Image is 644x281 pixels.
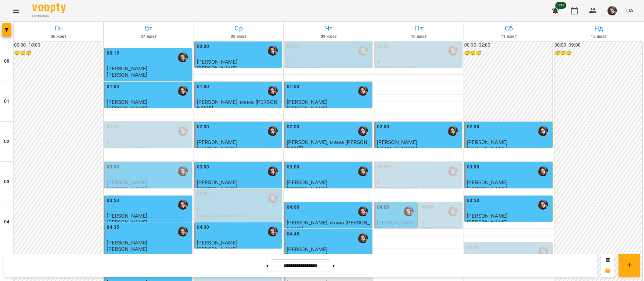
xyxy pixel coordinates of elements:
[107,106,147,111] p: [PERSON_NAME]
[197,186,237,192] p: [PERSON_NAME]
[197,224,209,231] label: 04:30
[287,43,299,50] label: 00:00
[197,83,209,90] label: 01:00
[178,86,188,96] img: Гусак Олена Армаїсівна \МА укр .рос\ШЧ укр .рос\\ https://us06web.zoom.us/j/83079612343
[197,139,237,145] span: [PERSON_NAME]
[197,146,237,151] p: [PERSON_NAME]
[107,99,147,105] span: [PERSON_NAME]
[377,123,389,131] label: 02:00
[404,206,414,216] img: Гусак Олена Армаїсівна \МА укр .рос\ШЧ укр .рос\\ https://us06web.zoom.us/j/83079612343
[285,23,372,33] h6: Чт
[107,197,119,204] label: 03:50
[287,179,327,186] span: [PERSON_NAME]
[377,43,389,50] label: 00:00
[358,126,368,136] img: Гусак Олена Армаїсівна \МА укр .рос\ШЧ укр .рос\\ https://us06web.zoom.us/j/83079612343
[287,230,299,238] label: 04:45
[197,239,237,246] span: [PERSON_NAME]
[107,239,147,246] span: [PERSON_NAME]
[467,123,479,131] label: 02:00
[178,226,188,236] img: Гусак Олена Армаїсівна \МА укр .рос\ШЧ укр .рос\\ https://us06web.zoom.us/j/83079612343
[105,33,192,40] h6: 07 жовт
[467,197,479,204] label: 03:50
[268,126,278,136] img: Гусак Олена Армаїсівна \МА укр .рос\ШЧ укр .рос\\ https://us06web.zoom.us/j/83079612343
[555,23,643,33] h6: Нд
[467,163,479,171] label: 03:00
[554,42,642,49] h6: 00:00 - 09:00
[287,139,370,151] span: [PERSON_NAME], мама [PERSON_NAME]
[107,123,119,131] label: 02:00
[358,233,368,243] img: Гусак Олена Армаїсівна \МА укр .рос\ШЧ укр .рос\\ https://us06web.zoom.us/j/83079612343
[421,204,434,211] label: 04:00
[554,50,642,57] h6: 😴😴😴
[555,33,643,40] h6: 12 жовт
[287,123,299,131] label: 02:00
[287,65,337,71] p: індивід матем 45 хв
[197,246,237,252] p: [PERSON_NAME]
[448,206,458,216] img: Гусак Олена Армаїсівна \МА укр .рос\ШЧ укр .рос\\ https://us06web.zoom.us/j/83079612343
[4,58,9,65] h6: 00
[197,179,237,186] span: [PERSON_NAME]
[197,99,280,111] span: [PERSON_NAME], мама [PERSON_NAME]
[107,139,190,145] p: 0
[4,138,9,145] h6: 02
[107,186,147,192] p: [PERSON_NAME]
[377,146,418,151] p: [PERSON_NAME]
[107,246,147,252] p: [PERSON_NAME]
[105,23,192,33] h6: Вт
[377,59,461,65] p: 0
[197,190,209,198] label: 03:45
[8,3,24,19] button: Menu
[107,65,147,72] span: [PERSON_NAME]
[448,166,458,176] img: Гусак Олена Армаїсівна \МА укр .рос\ШЧ укр .рос\\ https://us06web.zoom.us/j/83079612343
[464,50,552,57] h6: 😴😴😴
[421,220,461,225] p: 0
[377,163,389,171] label: 03:00
[467,146,507,151] p: [PERSON_NAME]
[287,204,299,211] label: 04:00
[268,166,278,176] img: Гусак Олена Армаїсівна \МА укр .рос\ШЧ укр .рос\\ https://us06web.zoom.us/j/83079612343
[377,219,413,231] span: [PERSON_NAME]
[377,186,418,192] p: [PERSON_NAME]
[107,224,119,231] label: 04:35
[178,200,188,210] img: Гусак Олена Армаїсівна \МА укр .рос\ШЧ укр .рос\\ https://us06web.zoom.us/j/83079612343
[197,65,237,71] p: [PERSON_NAME]
[465,33,552,40] h6: 11 жовт
[287,59,370,65] p: 0
[287,83,299,90] label: 01:00
[107,83,119,90] label: 01:00
[197,43,209,50] label: 00:00
[538,200,548,210] div: Гусак Олена Армаїсівна \МА укр .рос\ШЧ укр .рос\\ https://us06web.zoom.us/j/83079612343
[178,166,188,176] img: Гусак Олена Армаїсівна \МА укр .рос\ШЧ укр .рос\\ https://us06web.zoom.us/j/83079612343
[14,42,102,49] h6: 00:00 - 10:00
[624,4,636,17] button: UA
[358,86,368,96] img: Гусак Олена Армаїсівна \МА укр .рос\ШЧ укр .рос\\ https://us06web.zoom.us/j/83079612343
[287,219,370,231] span: [PERSON_NAME], мама [PERSON_NAME]
[178,52,188,62] img: Гусак Олена Армаїсівна \МА укр .рос\ШЧ укр .рос\\ https://us06web.zoom.us/j/83079612343
[358,46,368,56] img: Гусак Олена Армаїсівна \МА укр .рос\ШЧ укр .рос\\ https://us06web.zoom.us/j/83079612343
[538,126,548,136] img: Гусак Олена Армаїсівна \МА укр .рос\ШЧ укр .рос\\ https://us06web.zoom.us/j/83079612343
[287,163,299,171] label: 03:00
[195,33,282,40] h6: 08 жовт
[268,86,278,96] div: Гусак Олена Армаїсівна \МА укр .рос\ШЧ укр .рос\\ https://us06web.zoom.us/j/83079612343
[538,166,548,176] img: Гусак Олена Армаїсівна \МА укр .рос\ШЧ укр .рос\\ https://us06web.zoom.us/j/83079612343
[465,23,552,33] h6: Сб
[4,178,9,186] h6: 03
[15,23,102,33] h6: Пн
[377,139,418,145] span: [PERSON_NAME]
[467,219,507,225] p: [PERSON_NAME]
[287,246,327,253] span: [PERSON_NAME]
[268,46,278,56] div: Гусак Олена Армаїсівна \МА укр .рос\ШЧ укр .рос\\ https://us06web.zoom.us/j/83079612343
[358,166,368,176] div: Гусак Олена Армаїсівна \МА укр .рос\ШЧ укр .рос\\ https://us06web.zoom.us/j/83079612343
